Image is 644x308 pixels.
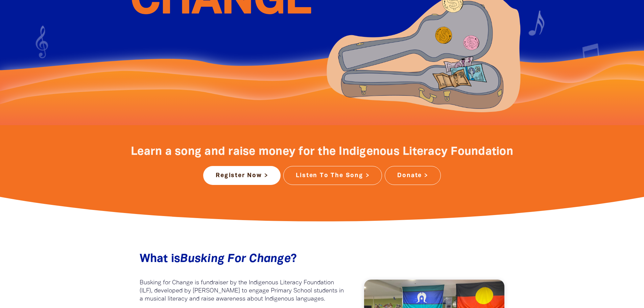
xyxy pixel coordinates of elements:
[180,254,291,264] em: Busking For Change
[283,166,382,185] a: Listen To The Song >
[131,147,513,157] span: Learn a song and raise money for the Indigenous Literacy Foundation
[140,279,344,303] p: Busking for Change is fundraiser by the Indigenous Literacy Foundation (ILF), developed by [PERSO...
[385,166,440,185] a: Donate >
[140,254,297,264] span: What is ?
[203,166,281,185] a: Register Now >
